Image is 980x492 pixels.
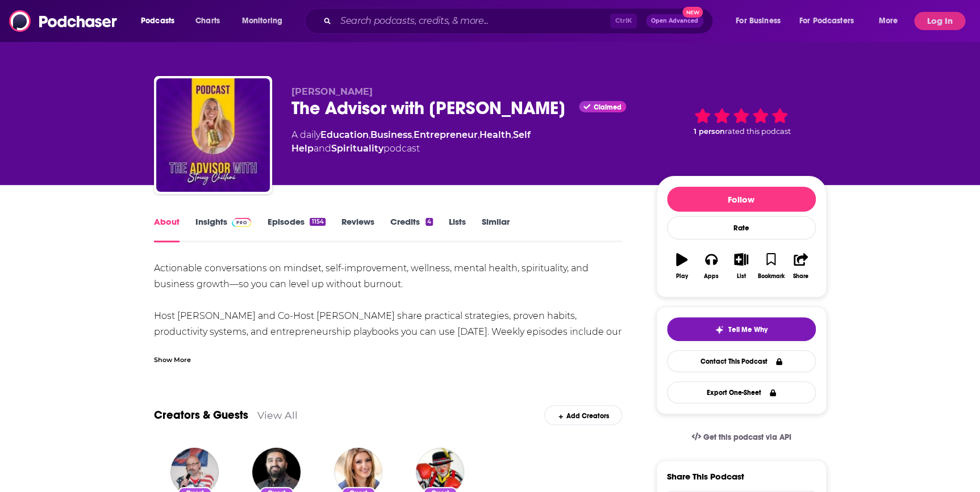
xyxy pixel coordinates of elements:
[291,128,638,155] div: A daily podcast
[914,12,965,30] button: Log In
[667,246,697,287] button: Play
[667,317,816,341] button: tell me why sparkleTell Me Why
[314,143,331,154] span: and
[715,325,724,334] img: tell me why sparkle
[651,18,698,24] span: Open Advanced
[478,129,479,140] span: ,
[799,13,854,29] span: For Podcasters
[154,216,180,242] a: About
[667,350,816,372] a: Contact This Podcast
[737,273,746,280] div: List
[242,13,282,29] span: Monitoring
[369,129,370,140] span: ,
[610,14,637,28] span: Ctrl K
[426,218,433,226] div: 4
[310,218,325,226] div: 1154
[656,86,827,157] div: 1 personrated this podcast
[267,216,325,242] a: Episodes1154
[793,273,808,280] div: Share
[482,216,510,242] a: Similar
[195,13,220,29] span: Charts
[195,216,252,242] a: InsightsPodchaser Pro
[390,216,433,242] a: Credits4
[341,216,374,242] a: Reviews
[756,246,786,287] button: Bookmark
[697,246,726,287] button: Apps
[315,8,724,34] div: Search podcasts, credits, & more...
[667,216,816,239] div: Rate
[156,78,270,192] img: The Advisor with Stacey Chillemi
[479,129,511,140] a: Health
[878,13,898,29] span: More
[320,129,369,140] a: Education
[786,246,815,287] button: Share
[682,423,800,451] a: Get this podcast via API
[736,13,781,29] span: For Business
[291,86,373,97] span: [PERSON_NAME]
[703,432,791,442] span: Get this podcast via API
[757,273,784,280] div: Bookmark
[725,127,791,136] span: rated this podcast
[133,12,189,30] button: open menu
[291,129,531,154] a: Self Help
[694,127,725,136] span: 1 person
[370,129,412,140] a: Business
[9,10,118,32] img: Podchaser - Follow, Share and Rate Podcasts
[667,381,816,403] button: Export One-Sheet
[667,187,816,212] button: Follow
[154,408,248,422] a: Creators & Guests
[792,12,870,30] button: open menu
[870,12,912,30] button: open menu
[154,260,623,483] div: Actionable conversations on mindset, self-improvement, wellness, mental health, spirituality, and...
[331,143,383,154] a: Spirituality
[544,405,622,425] div: Add Creators
[675,273,687,280] div: Play
[682,7,703,18] span: New
[414,129,478,140] a: Entrepreneur
[511,129,513,140] span: ,
[188,12,227,30] a: Charts
[646,14,703,28] button: Open AdvancedNew
[726,246,756,287] button: List
[232,218,252,227] img: Podchaser Pro
[234,12,297,30] button: open menu
[449,216,466,242] a: Lists
[728,12,795,30] button: open menu
[141,13,174,29] span: Podcasts
[704,273,719,280] div: Apps
[336,12,610,30] input: Search podcasts, credits, & more...
[728,325,768,334] span: Tell Me Why
[667,471,744,482] h3: Share This Podcast
[257,409,298,421] a: View All
[594,104,622,110] span: Claimed
[412,129,414,140] span: ,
